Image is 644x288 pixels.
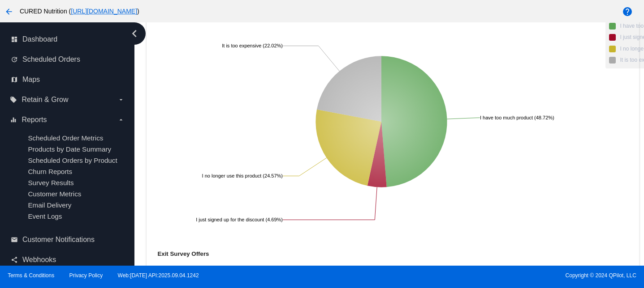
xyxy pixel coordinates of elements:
[20,8,139,15] span: CURED Nutrition ( )
[117,116,125,123] i: arrow_drop_down
[11,72,125,87] a: map Maps
[69,272,103,279] a: Privacy Policy
[622,6,633,17] mat-icon: help
[28,212,62,220] a: Event Logs
[196,217,283,222] text: I just signed up for the discount (4.69%)
[22,256,56,264] span: Webhooks
[28,157,117,164] a: Scheduled Orders by Product
[330,272,636,279] span: Copyright © 2024 QPilot, LLC
[11,56,18,63] i: update
[11,36,18,43] i: dashboard
[22,76,40,84] span: Maps
[22,35,57,43] span: Dashboard
[11,32,125,47] a: dashboard Dashboard
[480,115,554,120] text: I have too much product (48.72%)
[118,272,199,279] a: Web:[DATE] API:2025.09.04.1242
[22,55,80,64] span: Scheduled Orders
[8,272,54,279] a: Terms & Conditions
[157,250,393,257] h5: Exit Survey Offers
[11,233,125,247] a: email Customer Notifications
[127,26,142,41] i: chevron_left
[11,256,18,263] i: share
[22,236,95,244] span: Customer Notifications
[22,96,68,104] span: Retain & Grow
[222,43,283,48] text: It is too expensive (22.02%)
[28,168,72,175] a: Churn Reports
[28,134,103,142] a: Scheduled Order Metrics
[11,236,18,243] i: email
[10,96,17,103] i: local_offer
[28,201,71,209] a: Email Delivery
[11,253,125,267] a: share Webhooks
[10,116,17,123] i: equalizer
[28,145,111,153] a: Products by Date Summary
[28,190,81,198] a: Customer Metrics
[28,179,73,186] a: Survey Results
[11,52,125,67] a: update Scheduled Orders
[117,96,125,103] i: arrow_drop_down
[22,116,47,124] span: Reports
[202,173,283,178] text: I no longer use this product (24.57%)
[11,76,18,83] i: map
[71,8,137,15] a: [URL][DOMAIN_NAME]
[4,6,14,17] mat-icon: arrow_back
